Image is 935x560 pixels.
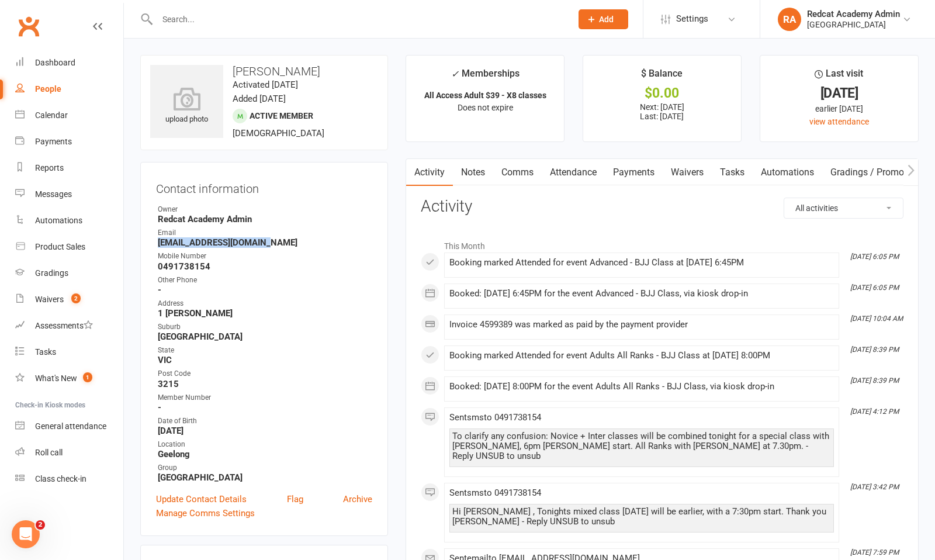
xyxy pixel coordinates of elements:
[15,208,123,234] a: Automations
[15,466,123,492] a: Class kiosk mode
[156,178,372,195] h3: Contact information
[850,548,899,556] i: [DATE] 7:59 PM
[15,413,123,440] a: General attendance kiosk mode
[14,12,43,41] a: Clubworx
[343,492,372,506] a: Archive
[35,448,63,457] div: Roll call
[158,285,372,295] strong: -
[158,331,372,342] strong: [GEOGRAPHIC_DATA]
[424,91,546,100] strong: All Access Adult $39 - X8 classes
[15,155,123,181] a: Reports
[158,204,372,215] div: Owner
[35,268,68,278] div: Gradings
[15,181,123,208] a: Messages
[579,9,628,29] button: Add
[35,163,64,172] div: Reports
[451,66,520,88] div: Memberships
[15,339,123,365] a: Tasks
[850,483,899,491] i: [DATE] 3:42 PM
[599,15,614,24] span: Add
[36,520,45,530] span: 2
[641,66,683,87] div: $ Balance
[83,372,92,382] span: 1
[158,251,372,262] div: Mobile Number
[850,345,899,354] i: [DATE] 8:39 PM
[35,84,61,94] div: People
[451,68,459,79] i: ✓
[452,431,831,461] div: To clarify any confusion: Novice + Inter classes will be combined tonight for a special class wit...
[449,351,834,361] div: Booking marked Attended for event Adults All Ranks - BJJ Class at [DATE] 8:00PM
[809,117,869,126] a: view attendance
[156,506,255,520] a: Manage Comms Settings
[158,298,372,309] div: Address
[150,65,378,78] h3: [PERSON_NAME]
[250,111,313,120] span: Active member
[35,321,93,330] div: Assessments
[158,392,372,403] div: Member Number
[158,368,372,379] div: Post Code
[287,492,303,506] a: Flag
[35,347,56,357] div: Tasks
[771,102,908,115] div: earlier [DATE]
[449,382,834,392] div: Booked: [DATE] 8:00PM for the event Adults All Ranks - BJJ Class, via kiosk drop-in
[154,11,563,27] input: Search...
[15,50,123,76] a: Dashboard
[15,286,123,313] a: Waivers 2
[453,159,493,186] a: Notes
[158,308,372,319] strong: 1 [PERSON_NAME]
[158,227,372,238] div: Email
[850,376,899,385] i: [DATE] 8:39 PM
[452,507,831,527] div: Hi [PERSON_NAME] , Tonights mixed class [DATE] will be earlier, with a 7:30pm start. Thank you [P...
[449,289,834,299] div: Booked: [DATE] 6:45PM for the event Advanced - BJJ Class, via kiosk drop-in
[493,159,542,186] a: Comms
[449,412,541,423] span: Sent sms to 0491738154
[850,314,903,323] i: [DATE] 10:04 AM
[458,103,513,112] span: Does not expire
[158,439,372,450] div: Location
[15,260,123,286] a: Gradings
[35,137,72,146] div: Payments
[12,520,40,548] iframe: Intercom live chat
[15,102,123,129] a: Calendar
[158,379,372,389] strong: 3215
[771,87,908,99] div: [DATE]
[150,87,223,126] div: upload photo
[753,159,822,186] a: Automations
[158,416,372,427] div: Date of Birth
[158,426,372,436] strong: [DATE]
[233,94,286,104] time: Added [DATE]
[158,261,372,272] strong: 0491738154
[15,234,123,260] a: Product Sales
[406,159,453,186] a: Activity
[15,440,123,466] a: Roll call
[156,492,247,506] a: Update Contact Details
[850,253,899,261] i: [DATE] 6:05 PM
[35,242,85,251] div: Product Sales
[35,216,82,225] div: Automations
[676,6,708,32] span: Settings
[449,320,834,330] div: Invoice 4599389 was marked as paid by the payment provider
[15,129,123,155] a: Payments
[158,275,372,286] div: Other Phone
[778,8,801,31] div: RA
[542,159,605,186] a: Attendance
[712,159,753,186] a: Tasks
[35,474,86,483] div: Class check-in
[35,189,72,199] div: Messages
[35,110,68,120] div: Calendar
[35,421,106,431] div: General attendance
[158,355,372,365] strong: VIC
[158,449,372,459] strong: Geelong
[807,19,900,30] div: [GEOGRAPHIC_DATA]
[421,198,903,216] h3: Activity
[158,402,372,413] strong: -
[35,295,64,304] div: Waivers
[822,159,933,186] a: Gradings / Promotions
[807,9,900,19] div: Redcat Academy Admin
[815,66,863,87] div: Last visit
[233,79,298,90] time: Activated [DATE]
[421,234,903,253] li: This Month
[158,214,372,224] strong: Redcat Academy Admin
[158,345,372,356] div: State
[850,284,899,292] i: [DATE] 6:05 PM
